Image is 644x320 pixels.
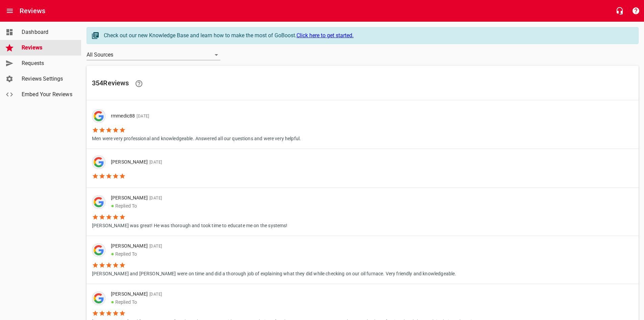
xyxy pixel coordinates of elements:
[111,112,295,120] p: rmmedic88
[111,202,114,209] span: ●
[92,292,105,305] div: Google
[111,250,451,258] p: Replied To
[148,292,162,297] span: [DATE]
[111,299,114,305] span: ●
[92,155,105,169] img: google-dark.png
[92,109,105,123] div: Google
[111,194,282,202] p: [PERSON_NAME]
[22,90,73,99] span: Embed Your Reviews
[92,269,456,277] p: [PERSON_NAME] and [PERSON_NAME] were on time and did a thorough job of explaining what they did w...
[87,236,639,284] a: [PERSON_NAME][DATE]●Replied To[PERSON_NAME] and [PERSON_NAME] were on time and did a thorough job...
[296,32,354,39] a: Click here to get started.
[628,3,644,19] button: Support Portal
[92,243,105,257] div: Google
[111,291,475,298] p: [PERSON_NAME]
[131,76,147,92] a: Learn facts about why reviews are important
[22,44,73,52] span: Reviews
[148,160,162,165] span: [DATE]
[92,109,105,123] img: google-dark.png
[111,158,162,166] p: [PERSON_NAME]
[111,298,475,306] p: Replied To
[20,5,45,16] h6: Reviews
[111,202,282,210] p: Replied To
[2,3,18,19] button: Open drawer
[612,3,628,19] button: Live Chat
[92,243,105,257] img: google-dark.png
[92,195,105,209] div: Google
[148,244,162,249] span: [DATE]
[22,59,73,67] span: Requests
[135,114,149,119] span: [DATE]
[148,196,162,200] span: [DATE]
[92,76,633,92] h6: 354 Review s
[87,103,639,149] a: rmmedic88[DATE]Men were very professional and knowledgeable. Answered all our questions and were ...
[92,133,301,142] p: Men were very professional and knowledgeable. Answered all our questions and were very helpful.
[111,242,451,250] p: [PERSON_NAME]
[111,251,114,257] span: ●
[22,75,73,83] span: Reviews Settings
[92,155,105,169] div: Google
[87,188,639,236] a: [PERSON_NAME][DATE]●Replied To[PERSON_NAME] was great! He was thorough and took time to educate m...
[87,49,220,60] div: All Sources
[22,28,73,36] span: Dashboard
[87,149,639,188] a: [PERSON_NAME][DATE]
[92,195,105,209] img: google-dark.png
[92,292,105,305] img: google-dark.png
[104,31,631,40] div: Check out our new Knowledge Base and learn how to make the most of GoBoost.
[92,220,288,229] p: [PERSON_NAME] was great! He was thorough and took time to educate me on the systems!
